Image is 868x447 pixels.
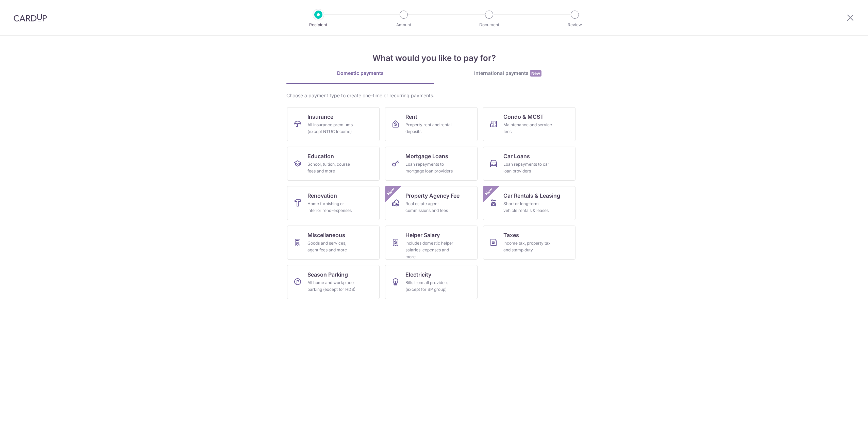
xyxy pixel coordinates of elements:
div: Property rent and rental deposits [405,121,454,135]
span: Renovation [307,192,337,200]
div: Maintenance and service fees [503,121,552,135]
a: TaxesIncome tax, property tax and stamp duty [483,226,575,260]
div: School, tuition, course fees and more [307,161,356,175]
span: Taxes [503,231,519,239]
img: CardUp [14,14,47,22]
div: Includes domestic helper salaries, expenses and more [405,240,454,260]
h4: What would you like to pay for? [286,52,582,64]
div: Domestic payments [286,70,434,77]
span: Miscellaneous [307,231,345,239]
span: Education [307,152,334,160]
span: Insurance [307,113,333,121]
div: Goods and services, agent fees and more [307,240,356,253]
span: New [530,70,541,77]
p: Document [464,21,514,28]
span: Electricity [405,270,431,279]
div: International payments [434,70,582,77]
div: Choose a payment type to create one-time or recurring payments. [286,92,582,99]
a: MiscellaneousGoods and services, agent fees and more [287,226,380,260]
span: Mortgage Loans [405,152,448,160]
div: Short or long‑term vehicle rentals & leases [503,200,552,214]
div: Bills from all providers (except for SP group) [405,279,454,293]
p: Review [550,21,600,28]
div: Income tax, property tax and stamp duty [503,240,552,253]
a: ElectricityBills from all providers (except for SP group) [385,265,478,299]
span: Helper Salary [405,231,440,239]
div: All insurance premiums (except NTUC Income) [307,121,356,135]
a: Helper SalaryIncludes domestic helper salaries, expenses and more [385,226,478,260]
a: InsuranceAll insurance premiums (except NTUC Income) [287,107,380,141]
a: RentProperty rent and rental deposits [385,107,478,141]
a: Season ParkingAll home and workplace parking (except for HDB) [287,265,380,299]
span: Car Rentals & Leasing [503,192,560,200]
p: Recipient [293,21,344,28]
a: Car Rentals & LeasingShort or long‑term vehicle rentals & leasesNew [483,186,575,220]
span: Property Agency Fee [405,192,460,200]
div: Loan repayments to car loan providers [503,161,552,175]
span: New [385,186,397,197]
div: Loan repayments to mortgage loan providers [405,161,454,175]
div: Home furnishing or interior reno-expenses [307,200,356,214]
div: All home and workplace parking (except for HDB) [307,279,356,293]
span: Season Parking [307,270,348,279]
span: New [483,186,495,197]
a: Condo & MCSTMaintenance and service fees [483,107,575,141]
a: Property Agency FeeReal estate agent commissions and feesNew [385,186,478,220]
span: Condo & MCST [503,113,544,121]
div: Real estate agent commissions and fees [405,200,454,214]
span: Car Loans [503,152,530,160]
p: Amount [379,21,429,28]
span: Rent [405,113,417,121]
a: RenovationHome furnishing or interior reno-expenses [287,186,380,220]
a: Mortgage LoansLoan repayments to mortgage loan providers [385,147,478,181]
a: EducationSchool, tuition, course fees and more [287,147,380,181]
a: Car LoansLoan repayments to car loan providers [483,147,575,181]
